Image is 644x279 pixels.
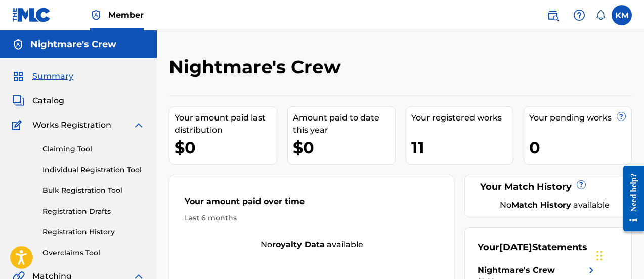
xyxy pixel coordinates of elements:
div: Nightmare's Crew [478,264,555,276]
span: ? [577,181,585,189]
a: Individual Registration Tool [42,165,145,175]
div: $0 [293,136,395,159]
div: Your registered works [411,112,513,124]
img: Catalog [12,95,24,107]
span: Summary [32,70,73,83]
div: Your Match History [478,180,619,194]
a: Overclaims Tool [42,248,145,258]
div: Help [569,5,589,25]
span: Works Registration [32,119,111,131]
img: search [547,9,559,21]
a: Registration History [42,227,145,237]
strong: Match History [511,200,571,210]
div: Your pending works [529,112,631,124]
img: help [573,9,585,21]
div: No available [490,199,619,211]
div: Your Statements [478,241,587,254]
span: Member [108,9,144,21]
div: 0 [529,136,631,159]
div: $0 [175,136,277,159]
h5: Nightmare's Crew [30,38,116,50]
a: Public Search [543,5,563,25]
a: Registration Drafts [42,206,145,217]
h2: Nightmare's Crew [169,56,346,78]
div: Your amount paid last distribution [175,112,277,136]
img: MLC Logo [12,8,51,22]
div: User Menu [612,5,632,25]
a: Bulk Registration Tool [42,185,145,196]
iframe: Chat Widget [593,230,644,279]
a: CatalogCatalog [12,95,64,107]
div: Last 6 months [185,213,439,223]
div: No available [169,238,454,251]
div: Your amount paid over time [185,195,439,213]
img: expand [133,119,145,131]
div: Notifications [595,10,606,20]
iframe: Resource Center [616,157,644,239]
span: ? [617,112,625,121]
img: right chevron icon [585,264,597,276]
a: Claiming Tool [42,144,145,154]
img: Summary [12,70,24,83]
div: Drag [596,241,603,271]
div: 11 [411,136,513,159]
strong: royalty data [272,240,325,249]
div: Amount paid to date this year [293,112,395,136]
img: Top Rightsholder [90,9,102,21]
span: Catalog [32,95,64,107]
span: [DATE] [499,242,532,253]
img: Accounts [12,38,24,51]
img: Works Registration [12,119,25,131]
a: SummarySummary [12,70,73,83]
